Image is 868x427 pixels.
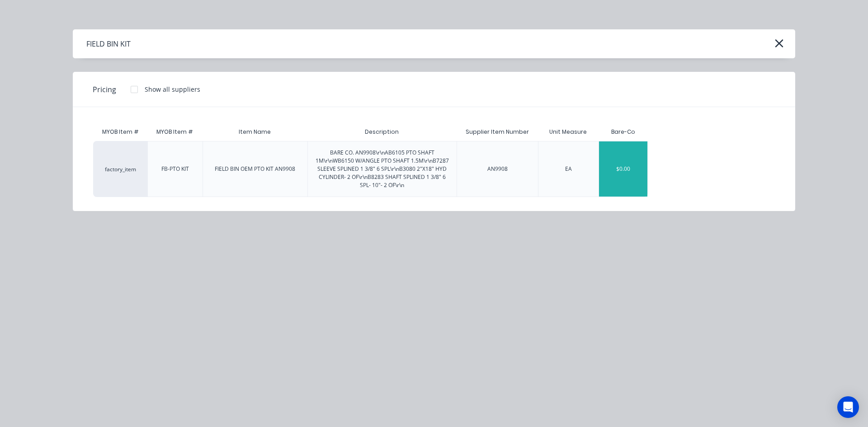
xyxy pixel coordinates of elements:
[315,149,449,189] div: BARE CO. AN9908\r\nAB6105 PTO SHAFT 1M\r\nWB6150 W/ANGLE PTO SHAFT 1.5M\r\nB7287 SLEEVE SPLINED 1...
[542,121,594,143] div: Unit Measure
[149,121,200,143] div: MYOB Item #
[599,141,647,197] div: $0.00
[93,141,147,197] div: factory_item
[611,128,635,136] div: Bare-Co
[215,165,295,173] div: FIELD BIN OEM PTO KIT AN9908
[93,84,116,95] span: Pricing
[358,121,406,143] div: Description
[145,84,200,94] div: Show all suppliers
[487,165,508,173] div: AN9908
[93,123,147,141] div: MYOB Item #
[231,121,278,143] div: Item Name
[458,121,536,143] div: Supplier Item Number
[86,38,131,49] div: FIELD BIN KIT
[565,165,572,173] div: EA
[161,165,189,173] div: FB-PTO KIT
[837,396,859,418] div: Open Intercom Messenger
